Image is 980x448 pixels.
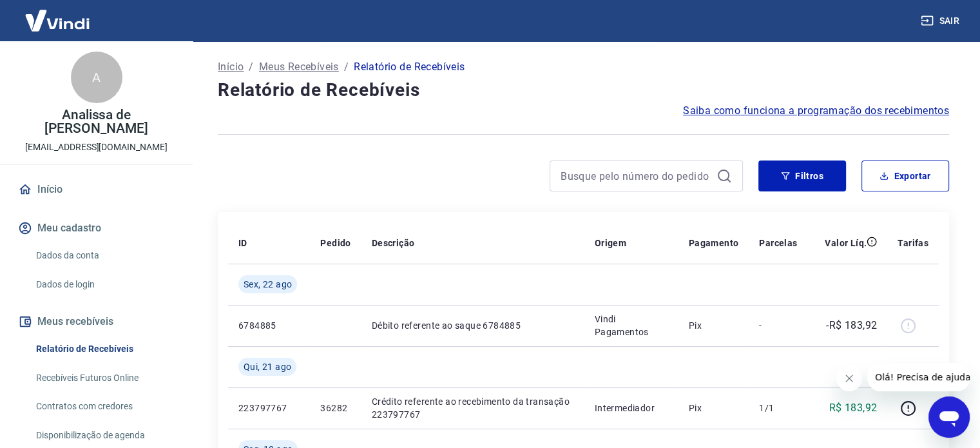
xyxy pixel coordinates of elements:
[31,393,177,420] a: Contratos com credores
[759,402,797,414] p: 1/1
[372,395,574,421] p: Crédito referente ao recebimento da transação 223797767
[249,59,253,75] p: /
[829,400,878,416] p: R$ 183,92
[31,365,177,391] a: Recebíveis Futuros Online
[320,402,351,414] p: 36282
[238,237,247,249] p: ID
[244,278,292,291] span: Sex, 22 ago
[344,59,349,75] p: /
[689,237,739,249] p: Pagamento
[15,307,177,336] button: Meus recebíveis
[759,319,797,332] p: -
[826,318,877,333] p: -R$ 183,92
[15,214,177,242] button: Meu cadastro
[25,141,168,154] p: [EMAIL_ADDRESS][DOMAIN_NAME]
[320,237,351,249] p: Pedido
[238,402,300,414] p: 223797767
[259,59,339,75] a: Meus Recebíveis
[689,319,739,332] p: Pix
[861,161,949,191] button: Exportar
[31,271,177,298] a: Dados de login
[595,237,626,249] p: Origem
[15,175,177,204] a: Início
[15,1,99,40] img: Vindi
[8,9,108,19] span: Olá! Precisa de ajuda?
[825,237,867,249] p: Valor Líq.
[31,242,177,269] a: Dados da conta
[898,237,928,249] p: Tarifas
[689,402,739,414] p: Pix
[928,396,970,438] iframe: Botão para abrir a janela de mensagens
[867,363,970,391] iframe: Mensagem da empresa
[218,59,244,75] a: Início
[836,365,862,391] iframe: Fechar mensagem
[71,52,122,103] div: A
[595,313,668,338] p: Vindi Pagamentos
[10,108,182,135] p: Analissa de [PERSON_NAME]
[683,103,949,119] a: Saiba como funciona a programação dos recebimentos
[561,166,711,186] input: Busque pelo número do pedido
[244,360,291,373] span: Qui, 21 ago
[31,336,177,362] a: Relatório de Recebíveis
[758,161,846,191] button: Filtros
[372,237,415,249] p: Descrição
[918,9,965,33] button: Sair
[354,59,465,75] p: Relatório de Recebíveis
[238,319,300,332] p: 6784885
[595,402,668,414] p: Intermediador
[372,319,574,332] p: Débito referente ao saque 6784885
[218,77,949,103] h4: Relatório de Recebíveis
[759,237,797,249] p: Parcelas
